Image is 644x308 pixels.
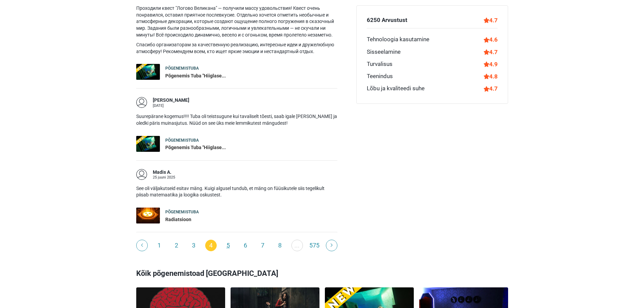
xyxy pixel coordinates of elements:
div: 25 juuni 2025 [153,175,175,179]
p: See oli väljakutseid esitav mäng. Kuigi algusel tundub, et mäng on füüsikutele siis tegelikult pi... [136,185,337,198]
a: 3 [188,240,199,251]
div: Põgenemistuba [165,138,226,143]
a: 5 [222,240,234,251]
a: 2 [171,240,182,251]
div: 6250 Arvustust [367,16,407,25]
div: Turvalisus [367,60,392,69]
a: 1 [153,240,165,251]
img: Põgenemis Tuba "Hiiglase Kodu" [136,136,160,152]
div: 4.7 [484,16,498,25]
a: 575 [309,240,320,251]
div: Sisseelamine [367,48,401,56]
div: Tehnoloogia kasutamine [367,35,429,44]
h3: Kõik põgenemistoad [GEOGRAPHIC_DATA] [136,265,508,282]
p: Проходили квест "Логово Великана" — получили массу удовольствия! Квест очень понравился, оставил ... [136,5,337,38]
a: Radiatsioon Põgenemistuba Radiatsioon [136,208,337,223]
a: 6 [240,240,251,251]
img: Radiatsioon [136,208,160,223]
div: 4.7 [484,84,498,93]
div: Põgenemistuba [165,209,199,215]
div: 4.9 [484,60,498,69]
p: Спасибо организаторам за качественную реализацию, интересные идеи и дружелюбную атмосферу! Рекоме... [136,42,337,55]
div: 4.7 [484,48,498,56]
div: Teenindus [367,72,393,81]
div: Põgenemistuba [165,66,226,71]
div: Lõbu ja kvaliteedi suhe [367,84,425,93]
div: Põgenemis Tuba "Hiiglase... [165,144,226,151]
div: 4.8 [484,72,498,81]
img: Põgenemis Tuba "Hiiglase Kodu" [136,64,160,80]
a: 7 [257,240,268,251]
div: Põgenemis Tuba "Hiiglase... [165,73,226,79]
div: 4.6 [484,35,498,44]
div: Radiatsioon [165,216,199,223]
a: 8 [274,240,286,251]
span: 4 [205,240,217,251]
div: [PERSON_NAME] [153,97,189,104]
div: [DATE] [153,104,189,108]
a: Põgenemis Tuba "Hiiglase Kodu" Põgenemistuba Põgenemis Tuba "Hiiglase... [136,136,337,152]
p: Suurepärane kogemus!!!! Tuba oli teistsugune kui tavaliselt tõesti, saab igale [PERSON_NAME] ja o... [136,113,337,126]
a: Põgenemis Tuba "Hiiglase Kodu" Põgenemistuba Põgenemis Tuba "Hiiglase... [136,64,337,80]
div: Madis A. [153,169,175,176]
